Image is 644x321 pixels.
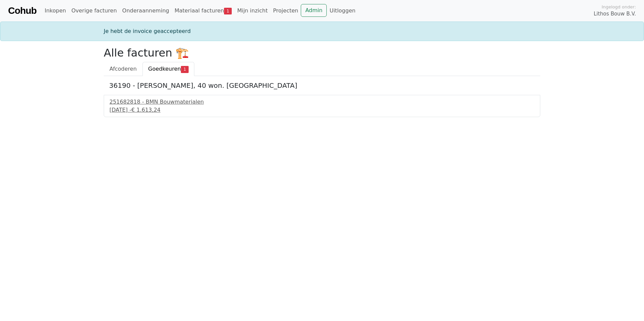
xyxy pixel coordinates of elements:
a: Projecten [270,4,301,17]
a: Goedkeuren1 [142,62,194,76]
h5: 36190 - [PERSON_NAME], 40 won. [GEOGRAPHIC_DATA] [109,81,535,90]
a: Overige facturen [69,4,120,17]
a: Afcoderen [104,62,142,76]
a: Onderaanneming [120,4,172,17]
a: Materiaal facturen1 [172,4,234,17]
span: Lithos Bouw B.V. [594,10,636,18]
div: 251682818 - BMN Bouwmaterialen [109,98,535,106]
div: [DATE] - [109,106,535,114]
span: € 1.613,24 [131,107,161,113]
span: 1 [181,66,189,73]
span: 1 [224,8,232,14]
span: Goedkeuren [148,66,181,72]
span: Ingelogd onder: [602,4,636,10]
a: Admin [301,4,327,17]
h2: Alle facturen 🏗️ [104,46,540,59]
a: Mijn inzicht [234,4,270,17]
a: Uitloggen [327,4,358,17]
a: 251682818 - BMN Bouwmaterialen[DATE] -€ 1.613,24 [109,98,535,114]
div: Je hebt de invoice geaccepteerd [100,27,544,35]
a: Inkopen [42,4,68,17]
span: Afcoderen [109,66,137,72]
a: Cohub [8,3,36,19]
